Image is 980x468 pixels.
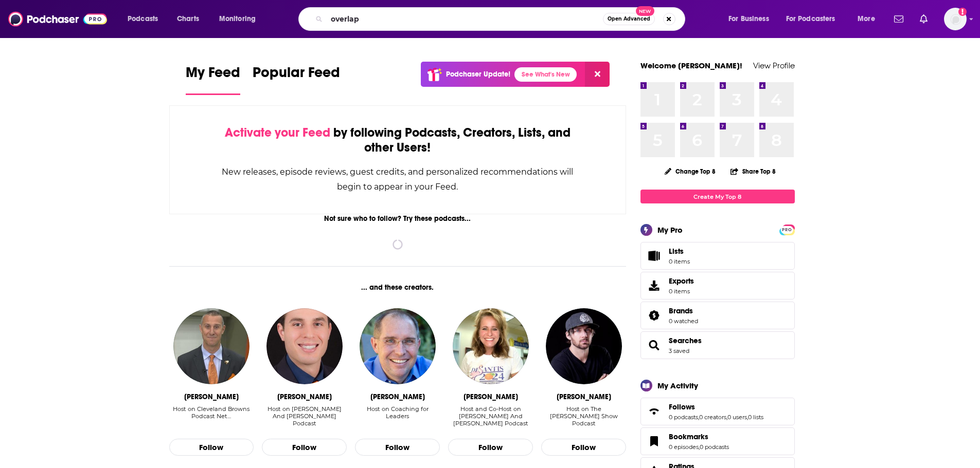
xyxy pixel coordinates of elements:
[669,288,694,295] span: 0 items
[786,12,835,26] span: For Podcasters
[916,10,932,28] a: Show notifications dropdown
[890,10,907,28] a: Show notifications dropdown
[541,439,626,456] button: Follow
[644,404,665,419] a: Follows
[636,6,654,16] span: New
[669,306,698,315] a: Brands
[640,331,795,359] span: Searches
[370,392,425,401] div: Dave Stachowiak
[858,12,875,26] span: More
[221,164,575,194] div: New releases, episode reviews, guest credits, and personalized recommendations will begin to appe...
[169,405,254,427] div: Host on Cleveland Browns Podcast Net…
[700,443,729,451] a: 0 podcasts
[944,8,967,30] img: User Profile
[212,11,269,27] button: open menu
[225,125,330,140] span: Activate your Feed
[221,125,575,155] div: by following Podcasts, Creators, Lists, and other Users!
[669,443,699,451] a: 0 episodes
[669,432,708,441] span: Bookmarks
[699,414,726,421] a: 0 creators
[603,13,655,25] button: Open AdvancedNew
[669,258,690,265] span: 0 items
[748,414,763,421] a: 0 lists
[360,308,436,384] img: Dave Stachowiak
[781,226,793,233] a: PRO
[186,64,240,95] a: My Feed
[253,64,340,95] a: Popular Feed
[728,12,769,26] span: For Business
[640,272,795,299] a: Exports
[944,8,967,30] span: Logged in as ddeng
[640,302,795,329] span: Brands
[669,402,695,411] span: Follows
[644,308,665,323] a: Brands
[640,242,795,270] a: Lists
[128,12,158,26] span: Podcasts
[644,278,665,293] span: Exports
[262,405,347,427] div: Host on Kendall And Casey Podcast
[355,405,440,427] div: Host on Coaching for Leaders
[446,70,510,79] p: Podchaser Update!
[277,392,332,401] div: Rob Kendall
[669,247,684,256] span: Lists
[546,308,622,384] a: Billy Madison
[355,439,440,456] button: Follow
[453,308,529,384] img: Miriam Weaver
[170,11,205,27] a: Charts
[327,11,603,27] input: Search podcasts, credits, & more...
[8,9,107,29] img: Podchaser - Follow, Share and Rate Podcasts
[669,247,690,256] span: Lists
[669,414,698,421] a: 0 podcasts
[747,414,748,421] span: ,
[464,392,518,401] div: Miriam Weaver
[669,336,702,345] a: Searches
[448,405,533,427] div: Host and Co-Host on [PERSON_NAME] And [PERSON_NAME] Podcast
[448,405,533,427] div: Host and Co-Host on Kendall And Casey Podcast
[448,439,533,456] button: Follow
[730,161,776,181] button: Share Top 8
[514,67,577,82] a: See What's New
[657,225,683,235] div: My Pro
[557,392,611,401] div: Billy Madison
[184,392,239,401] div: Nathan Zegura
[721,11,782,27] button: open menu
[262,439,347,456] button: Follow
[541,405,626,427] div: Host on The Billy Madison Show Podcast
[640,61,742,70] a: Welcome [PERSON_NAME]!
[669,347,689,354] a: 3 saved
[177,12,199,26] span: Charts
[669,276,694,286] span: Exports
[850,11,888,27] button: open menu
[698,414,699,421] span: ,
[669,402,763,411] a: Follows
[644,249,665,263] span: Lists
[262,405,347,427] div: Host on [PERSON_NAME] And [PERSON_NAME] Podcast
[169,439,254,456] button: Follow
[253,64,340,87] span: Popular Feed
[173,308,250,384] img: Nathan Zegura
[644,434,665,448] a: Bookmarks
[608,16,650,22] span: Open Advanced
[699,443,700,451] span: ,
[640,190,795,203] a: Create My Top 8
[726,414,727,421] span: ,
[658,165,722,178] button: Change Top 8
[779,11,850,27] button: open menu
[266,308,343,384] img: Rob Kendall
[958,8,967,16] svg: Add a profile image
[308,7,695,31] div: Search podcasts, credits, & more...
[753,61,795,70] a: View Profile
[727,414,747,421] a: 0 users
[657,381,698,390] div: My Activity
[669,317,698,325] a: 0 watched
[169,405,254,420] div: Host on Cleveland Browns Podcast Net…
[541,405,626,427] div: Host on The [PERSON_NAME] Show Podcast
[219,12,256,26] span: Monitoring
[169,283,627,292] div: ... and these creators.
[781,226,793,234] span: PRO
